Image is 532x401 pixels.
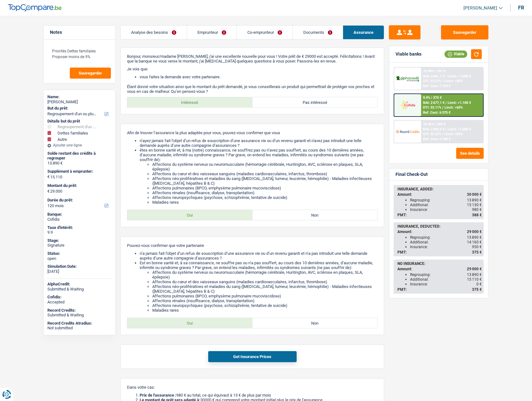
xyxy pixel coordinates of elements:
li: Maladies rares [152,308,378,313]
button: See details [456,148,484,159]
b: Prix de l'assurance : [140,393,176,398]
span: 388 € [472,213,482,217]
li: Affections neuropsychiques (psychose, schizophrénie, tentative de suicide) [152,195,378,200]
span: DTI: 32.22% [423,132,441,136]
img: TopCompare Logo [8,4,62,12]
span: 375 € [472,287,482,292]
a: Documents [293,26,343,39]
div: Insurance: [410,245,482,249]
span: 13 890 € [467,272,482,277]
span: / [442,79,444,83]
div: Regrouping: [410,198,482,202]
li: Affections rénales (insuffisance, dialyse, transplantation) [152,298,378,303]
div: Name: [47,94,112,99]
span: 29 000 € [467,267,482,271]
span: [PERSON_NAME] [463,5,497,11]
span: 375 € [472,250,482,254]
div: Amount: [397,267,482,271]
span: NAI: 2 803,5 € [423,127,444,131]
div: Ref. Cost: 7 120 € [423,84,450,88]
div: Cofidis: [47,295,112,300]
label: Non [252,318,378,328]
span: / [442,132,444,136]
div: Stage: [47,238,112,243]
span: € [47,189,50,194]
p: Étant donné votre situation ainsi que le montant du prêt demandé, je vous conseillerais un produi... [127,84,378,94]
img: Record Credits [396,126,419,137]
div: Additional: [410,203,482,207]
span: 15 130 € [467,203,482,207]
div: 10.99% | 391 € [423,69,445,73]
p: Bonjour, monsieur/madame [PERSON_NAME], j'ai une excellente nouvelle pour vous ! Votre prêt de € ... [127,54,378,63]
span: / [445,74,447,78]
span: NAI: 2 677,1 € [423,101,444,105]
span: Limit: >1.506 € [448,127,471,131]
h5: Notes [50,30,109,35]
a: Co-emprunteur [237,26,293,39]
label: Montant du prêt: [47,183,110,188]
li: Est en bonne santé et, à sa connaissance, ne souffre pas ou n’a pas souffert, au cours des 10 der... [140,260,378,313]
span: Limit: <60% [444,79,463,83]
li: n’a jamais fait l’objet d’un refus de souscription d’une assurance vie ou d’un revenu garanti et ... [140,251,378,260]
div: Amount: [397,192,482,197]
li: Affections neuropsychiques (psychose, schizophrénie, tentative de suicide) [152,303,378,308]
label: Intéressé [127,97,252,107]
div: [DATE] [47,269,112,274]
div: open [47,256,112,261]
p: Je vois que: [127,67,378,71]
div: 13.890 € [47,161,112,166]
div: Record Credits: [47,308,112,313]
label: Non [252,210,378,220]
button: Sauvegarder [441,25,488,39]
div: Regrouping: [410,272,482,277]
a: Analyse des besoins [121,26,187,39]
div: Insurance: [410,207,482,212]
div: Accepted [47,300,112,305]
div: Viable [444,51,467,57]
span: Limit: <65% [444,132,463,136]
span: € [47,174,50,179]
div: Détails but du prêt [47,119,112,124]
div: Simulation Date: [47,264,112,269]
span: 13 890 € [467,198,482,202]
div: 9.9% | 375 € [423,96,442,100]
li: Affections du système nerveux ou neuromusculaire (hémorragie cérébrale, Huntington, AVC, sclérose... [152,162,378,171]
li: Affections pulmonaires (BPCO, emphysème pulmonaire mucoviscidose) [152,186,378,190]
div: Cofidis [47,217,112,222]
label: Oui [127,210,252,220]
div: Insurance: [410,282,482,286]
span: 15 110 € [467,277,482,282]
div: Status: [47,251,112,256]
li: Maladies rares [152,200,378,205]
span: Limit: >1.000 € [448,74,471,78]
div: 10.45% | 383 € [423,122,445,126]
a: [PERSON_NAME] [458,3,503,13]
button: Sauvegarder [70,68,111,79]
div: PMT: [397,213,482,217]
div: Ref. Cost: 6 370 € [423,111,450,115]
span: 30 000 € [467,192,482,197]
div: PMT: [397,287,482,292]
div: Submitted & Waiting [47,313,112,318]
span: 950 € [472,245,482,249]
li: Affections néo-prolifératives et maladies du sang ([MEDICAL_DATA], tumeur, leucémie, hémophilie) ... [152,284,378,294]
button: Get Insurance Prices [208,351,297,362]
span: NAI: 2 661,1 € [423,74,444,78]
div: Submitted & Waiting [47,287,112,292]
p: Dans votre cas: [127,385,378,390]
div: Signature [47,243,112,248]
div: Additional: [410,240,482,244]
label: Supplément à emprunter: [47,169,110,174]
div: Final Check-Out [396,172,428,177]
p: Afin de trouver l’assurance la plus adaptée pour vous, pouvez-vous confirmer que vous [127,130,378,135]
a: Emprunteur [187,26,237,39]
div: Ajouter une ligne [47,143,112,147]
span: DTI: 33.11% [423,105,441,110]
div: Regrouping: [410,235,482,240]
span: 29 000 € [467,230,482,234]
div: Taux d'intérêt: [47,225,112,230]
div: INSURANCE, ADDED: [397,187,482,191]
div: Banque: [47,212,112,217]
div: INSURANCE, DEDUCTED: [397,224,482,229]
div: Solde restant des crédits à regrouper [47,151,112,161]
